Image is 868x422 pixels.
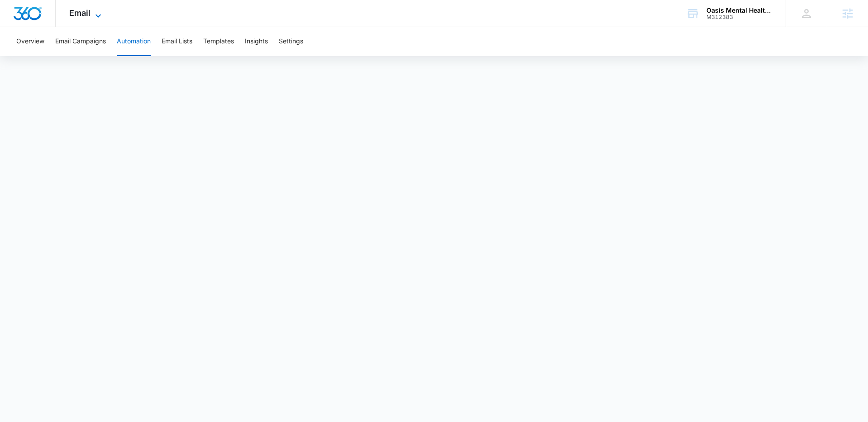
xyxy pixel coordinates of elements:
[706,14,773,20] div: account id
[162,27,192,56] button: Email Lists
[16,27,44,56] button: Overview
[69,8,91,18] span: Email
[203,27,234,56] button: Templates
[706,7,773,14] div: account name
[245,27,268,56] button: Insights
[117,27,151,56] button: Automation
[55,27,106,56] button: Email Campaigns
[279,27,303,56] button: Settings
